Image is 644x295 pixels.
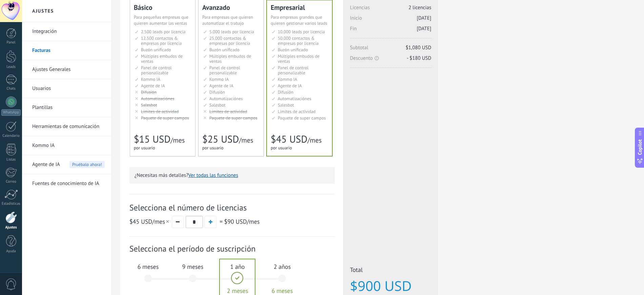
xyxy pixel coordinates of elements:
span: Buzón unificado [209,47,240,53]
a: Agente de IA Pruébalo ahora! [32,155,105,174]
span: Difusión [278,89,293,95]
li: Ajustes Generales [22,60,111,79]
span: 9 meses [174,263,211,271]
div: Panel [1,40,21,45]
button: Ver todas las funciones [188,172,238,179]
a: Usuarios [32,79,105,98]
span: $1,080 USD [406,44,431,51]
a: Kommo IA [32,136,105,155]
span: Salesbot [278,102,294,108]
span: /mes [307,136,321,145]
li: Agente de IA [22,155,111,174]
span: = [220,218,223,225]
li: Herramientas de comunicación [22,117,111,136]
span: $45 USD [271,133,307,146]
span: 2.500 leads por licencia [141,29,186,35]
span: Panel de control personalizable [209,65,240,76]
li: Integración [22,22,111,41]
span: $45 USD [129,218,152,225]
span: Difusión [141,89,157,95]
span: 12.500 contactos & empresas por licencia [141,35,182,46]
span: Licencias [350,4,431,15]
span: Pruébalo ahora! [69,161,105,168]
span: 50.000 contactos & empresas por licencia [278,35,318,46]
span: /mes [129,218,170,225]
span: Fin [350,25,431,36]
span: Automatizaciónes [141,96,174,102]
span: 10.000 leads por licencia [278,29,325,35]
div: Empresarial [271,4,328,11]
div: Ajustes [1,225,21,230]
span: Para empresas que quieren automatizar el trabajo [202,14,253,26]
span: $25 USD [202,133,239,146]
div: Avanzado [202,4,260,11]
span: Difusión [209,89,225,95]
span: $15 USD [134,133,170,146]
span: Agente de IA [278,83,302,89]
li: Usuarios [22,79,111,98]
span: Paquete de super campos [209,115,257,121]
a: Plantillas [32,98,105,117]
span: Agente de IA [141,83,165,89]
a: Herramientas de comunicación [32,117,105,136]
li: Plantillas [22,98,111,117]
span: Paquete de super campos [141,115,189,121]
div: Básico [134,4,191,11]
p: ¿Necesitas más detalles? [134,172,330,179]
a: Integración [32,22,105,41]
span: Salesbot [141,102,157,108]
span: por usuario [271,145,292,151]
li: Kommo IA [22,136,111,155]
span: Automatizaciónes [209,96,243,102]
span: Automatizaciónes [278,96,311,102]
span: Descuento [350,55,431,61]
span: Múltiples embudos de ventas [278,53,319,64]
span: 2 años [264,263,300,271]
span: Kommo IA [278,76,297,82]
div: Ayuda [1,249,21,254]
span: por usuario [202,145,224,151]
a: Ajustes Generales [32,60,105,79]
span: por usuario [134,145,155,151]
div: Chats [1,87,21,91]
span: Subtotal [350,44,431,55]
span: Límites de actividad [278,109,316,114]
span: Panel de control personalizable [141,65,172,76]
span: Selecciona el período de suscripción [129,243,335,254]
span: Copilot [637,139,643,155]
a: Fuentes de conocimiento de IA [32,174,105,193]
div: Estadísticas [1,202,21,206]
div: Calendario [1,134,21,138]
span: [DATE] [417,15,431,21]
span: 6 meses [130,263,166,271]
div: Correo [1,180,21,184]
span: 25.000 contactos & empresas por licencia [209,35,250,46]
span: Total [350,266,431,276]
a: Facturas [32,41,105,60]
span: Panel de control personalizable [278,65,309,76]
span: Salesbot [209,102,226,108]
span: Inicio [350,15,431,25]
span: 1 año [219,263,256,271]
span: Agente de IA [209,83,233,89]
span: Múltiples embudos de ventas [141,53,183,64]
span: Paquete de super campos [278,115,326,121]
div: WhatsApp [1,109,21,116]
span: Agente de IA [32,155,60,174]
span: /mes [170,136,185,145]
span: Kommo IA [209,76,229,82]
span: Para pequeñas empresas que quieren aumentar las ventas [134,14,188,26]
span: [DATE] [417,25,431,32]
span: Buzón unificado [278,47,308,53]
li: Fuentes de conocimiento de IA [22,174,111,193]
span: $900 USD [350,278,431,293]
li: Facturas [22,41,111,60]
div: Leads [1,65,21,69]
span: Múltiples embudos de ventas [209,53,251,64]
span: /mes [239,136,253,145]
span: Kommo IA [141,76,160,82]
span: Buzón unificado [141,47,171,53]
span: 2 licencias [409,4,431,11]
span: /mes [224,218,259,225]
span: Para empresas grandes que quieren gestionar varios leads [271,14,327,26]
